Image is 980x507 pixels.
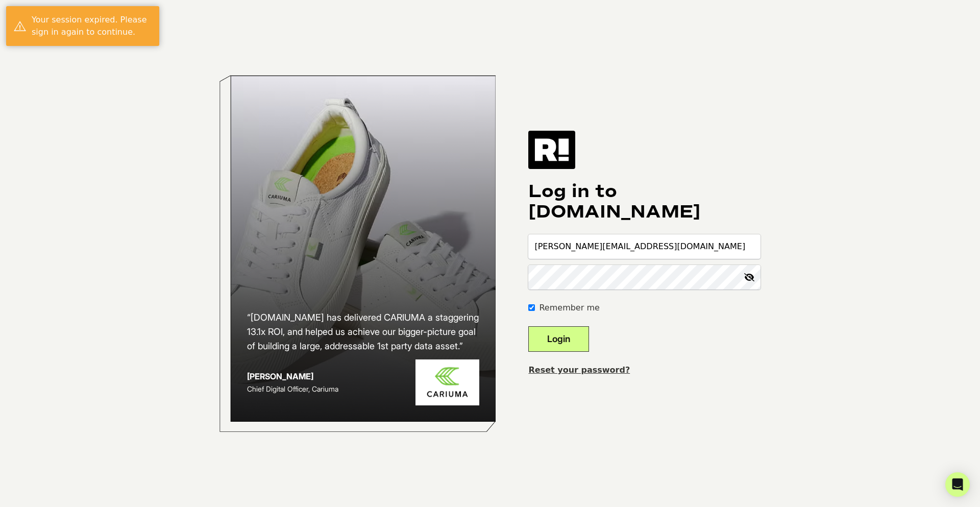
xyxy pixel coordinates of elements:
[528,234,761,259] input: Email
[528,181,761,222] h1: Log in to [DOMAIN_NAME]
[945,472,970,497] div: Open Intercom Messenger
[528,131,575,168] img: Retention.com
[247,310,480,353] h2: “[DOMAIN_NAME] has delivered CARIUMA a staggering 13.1x ROI, and helped us achieve our bigger-pic...
[247,371,313,381] strong: [PERSON_NAME]
[539,302,599,314] label: Remember me
[247,384,338,393] span: Chief Digital Officer, Cariuma
[528,365,630,375] a: Reset your password?
[32,14,152,38] div: Your session expired. Please sign in again to continue.
[415,359,479,406] img: Cariuma
[528,326,589,352] button: Login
